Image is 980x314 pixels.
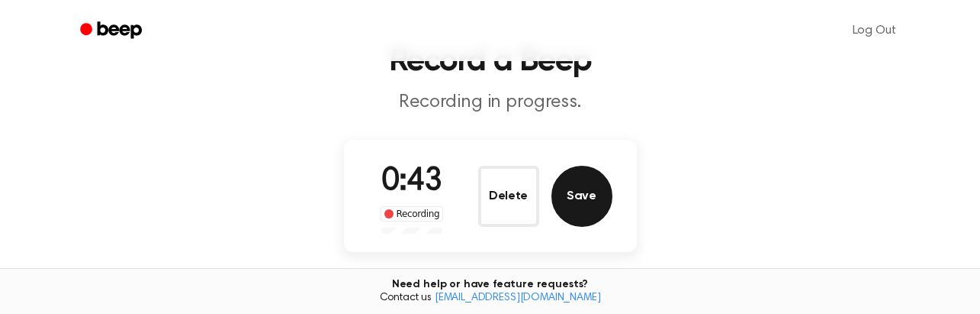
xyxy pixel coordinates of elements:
[837,12,911,49] a: Log Out
[9,292,971,306] span: Contact us
[100,46,881,78] h1: Record a Beep
[198,90,783,115] p: Recording in progress.
[478,166,539,227] button: Delete Audio Record
[381,166,442,198] span: 0:43
[381,206,444,222] div: Recording
[69,16,156,46] a: Beep
[435,293,601,303] a: [EMAIL_ADDRESS][DOMAIN_NAME]
[551,166,612,227] button: Save Audio Record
